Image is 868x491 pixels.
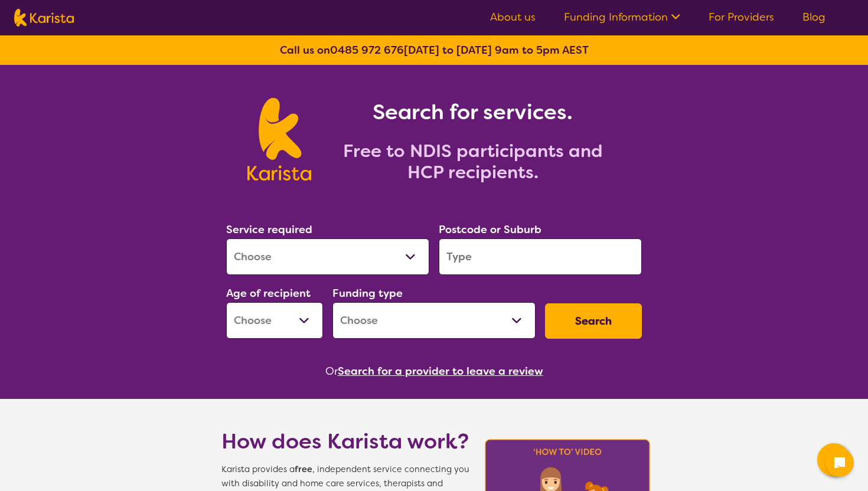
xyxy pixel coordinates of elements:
[226,222,312,237] label: Service required
[802,10,825,24] a: Blog
[545,303,642,339] button: Search
[332,286,403,300] label: Funding type
[490,10,536,24] a: About us
[14,9,74,27] img: Karista logo
[280,43,589,57] b: Call us on [DATE] to [DATE] 9am to 5pm AEST
[338,362,543,380] button: Search for a provider to leave a review
[564,10,680,24] a: Funding Information
[247,98,311,181] img: Karista logo
[330,43,404,57] a: 0485 972 676
[226,286,311,300] label: Age of recipient
[817,443,850,476] button: Channel Menu
[325,98,621,126] h1: Search for services.
[295,464,312,475] b: free
[709,10,774,24] a: For Providers
[325,140,621,183] h2: Free to NDIS participants and HCP recipients.
[221,427,469,456] h1: How does Karista work?
[439,222,541,237] label: Postcode or Suburb
[439,238,642,275] input: Type
[325,362,338,380] span: Or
